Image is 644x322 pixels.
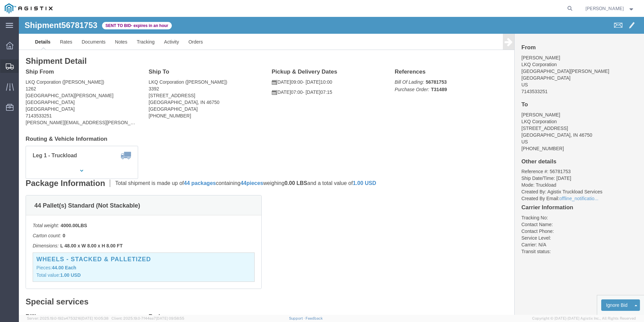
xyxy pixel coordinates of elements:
[532,316,636,321] span: Copyright © [DATE]-[DATE] Agistix Inc., All Rights Reserved
[5,3,53,14] img: logo
[111,316,184,320] span: Client: 2025.19.0-7f44ea7
[156,316,184,320] span: [DATE] 09:58:55
[305,316,323,320] a: Feedback
[289,316,306,320] a: Support
[585,4,635,12] button: [PERSON_NAME]
[27,316,108,320] span: Server: 2025.19.0-192a4753216
[19,17,644,315] iframe: FS Legacy Container
[585,5,624,12] span: Corey Keys
[81,316,108,320] span: [DATE] 10:05:38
